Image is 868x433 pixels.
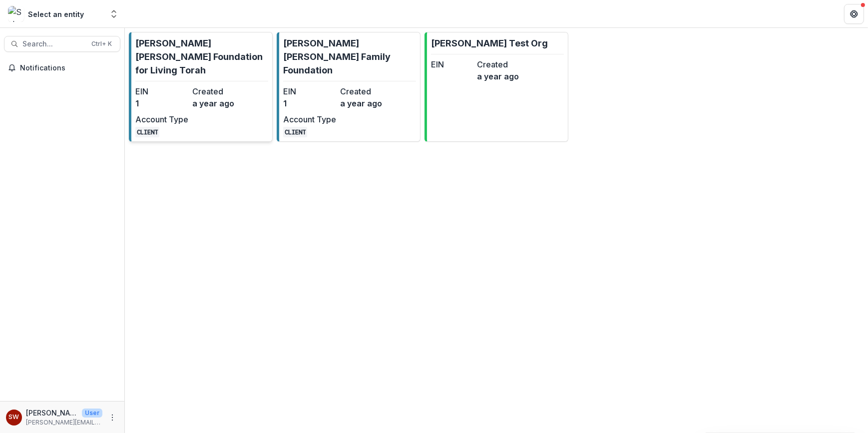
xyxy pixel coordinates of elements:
[135,97,188,109] dd: 1
[135,85,188,97] dt: EIN
[135,36,268,77] p: [PERSON_NAME] [PERSON_NAME] Foundation for Living Torah
[82,409,102,418] p: User
[844,4,864,24] button: Get Help
[26,408,78,418] p: [PERSON_NAME]
[477,70,519,82] dd: a year ago
[8,6,24,22] img: Select an entity
[135,127,159,137] code: CLIENT
[135,113,188,125] dt: Account Type
[129,32,273,142] a: [PERSON_NAME] [PERSON_NAME] Foundation for Living TorahEIN1Createda year agoAccount TypeCLIENT
[431,36,548,50] p: [PERSON_NAME] Test Org
[283,85,336,97] dt: EIN
[283,97,336,109] dd: 1
[20,64,116,72] span: Notifications
[4,36,120,52] button: Search...
[340,97,393,109] dd: a year ago
[283,36,416,77] p: [PERSON_NAME] [PERSON_NAME] Family Foundation
[425,32,568,142] a: [PERSON_NAME] Test OrgEINCreateda year ago
[22,40,85,48] span: Search...
[283,127,307,137] code: CLIENT
[26,418,102,427] p: [PERSON_NAME][EMAIL_ADDRESS][DOMAIN_NAME]
[4,60,120,76] button: Notifications
[277,32,421,142] a: [PERSON_NAME] [PERSON_NAME] Family FoundationEIN1Createda year agoAccount TypeCLIENT
[477,58,519,70] dt: Created
[192,97,245,109] dd: a year ago
[283,113,336,125] dt: Account Type
[340,85,393,97] dt: Created
[9,414,19,421] div: Samantha Carlin Willis
[107,4,121,24] button: Open entity switcher
[89,38,114,49] div: Ctrl + K
[28,9,84,19] div: Select an entity
[431,58,473,70] dt: EIN
[106,412,118,424] button: More
[192,85,245,97] dt: Created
